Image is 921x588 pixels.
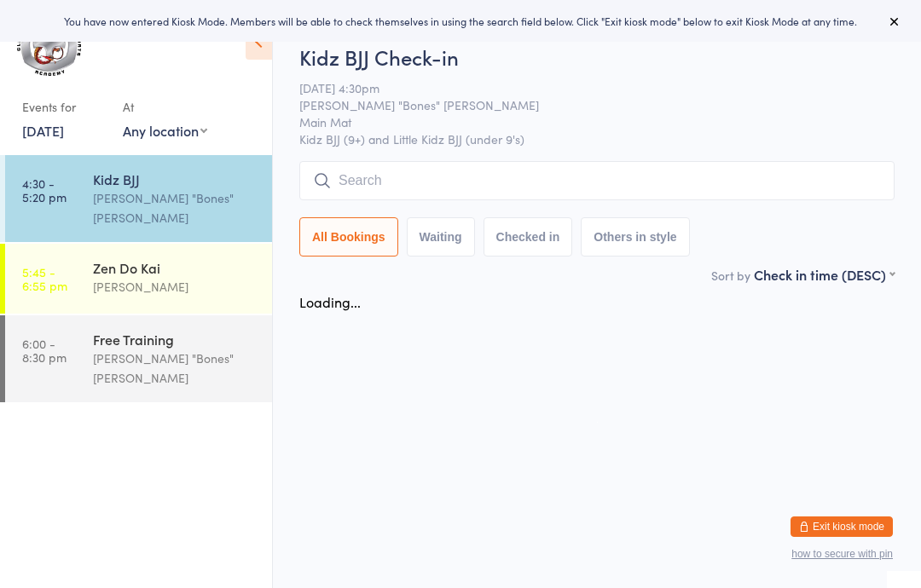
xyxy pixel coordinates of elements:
a: 6:00 -8:30 pmFree Training[PERSON_NAME] "Bones" [PERSON_NAME] [5,315,272,402]
a: 5:45 -6:55 pmZen Do Kai[PERSON_NAME] [5,244,272,314]
button: Exit kiosk mode [791,516,893,537]
span: [PERSON_NAME] "Bones" [PERSON_NAME] [299,96,868,113]
button: how to secure with pin [791,548,893,560]
button: Waiting [407,217,475,257]
h2: Kidz BJJ Check-in [299,43,895,71]
time: 4:30 - 5:20 pm [22,176,67,204]
input: Search [299,161,895,200]
div: Check in time (DESC) [754,265,895,284]
div: You have now entered Kiosk Mode. Members will be able to check themselves in using the search fie... [27,14,894,28]
span: Kidz BJJ (9+) and Little Kidz BJJ (under 9's) [299,130,895,147]
div: [PERSON_NAME] "Bones" [PERSON_NAME] [93,349,258,388]
div: Events for [22,93,106,121]
label: Sort by [711,267,750,284]
a: 4:30 -5:20 pmKidz BJJ[PERSON_NAME] "Bones" [PERSON_NAME] [5,155,272,242]
span: Main Mat [299,113,868,130]
a: [DATE] [22,121,64,140]
div: Zen Do Kai [93,258,258,277]
button: All Bookings [299,217,398,257]
div: [PERSON_NAME] [93,277,258,297]
span: [DATE] 4:30pm [299,79,868,96]
time: 6:00 - 8:30 pm [22,337,67,364]
time: 5:45 - 6:55 pm [22,265,67,292]
button: Checked in [484,217,573,257]
div: Kidz BJJ [93,170,258,188]
div: Free Training [93,330,258,349]
div: Any location [123,121,207,140]
button: Others in style [581,217,689,257]
div: Loading... [299,292,361,311]
div: At [123,93,207,121]
div: [PERSON_NAME] "Bones" [PERSON_NAME] [93,188,258,228]
img: Gladstone Martial Arts Academy [17,13,81,76]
